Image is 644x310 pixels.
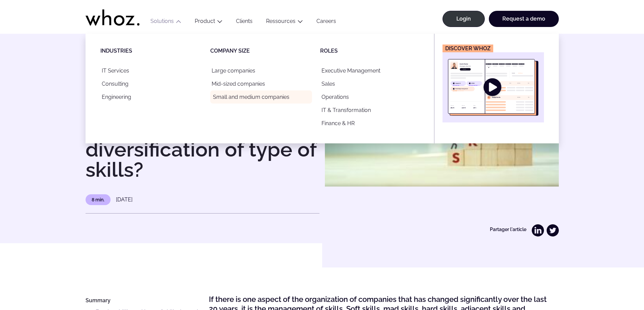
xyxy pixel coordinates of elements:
[144,18,188,27] button: Solutions
[310,18,343,27] a: Careers
[320,90,422,104] a: Operations
[210,77,312,90] a: Mid-sized companies
[116,196,133,203] time: [DATE]
[490,226,526,233] p: Partager l'article
[100,90,202,104] a: Engineering
[229,18,259,27] a: Clients
[100,64,202,77] a: IT Services
[443,45,493,52] figcaption: Discover Whoz
[599,265,635,301] iframe: Chatbot
[320,77,422,90] a: Sales
[86,79,319,180] h1: Soft skills, mad skills, hard skills… How to manage the diversification of type of skills?
[266,18,295,24] a: Ressources
[320,64,422,77] a: Executive Management
[259,18,310,27] button: Ressources
[320,104,422,117] a: IT & Transformation
[210,47,320,55] p: Company size
[100,77,202,90] a: Consulting
[195,18,215,24] a: Product
[443,11,485,27] a: Login
[188,18,229,27] button: Product
[210,64,312,77] a: Large companies
[100,47,210,55] p: Industries
[86,194,111,205] p: 8 min.
[320,117,422,130] a: Finance & HR
[489,11,559,27] a: Request a demo
[210,90,312,104] a: Small and medium companies
[86,298,202,304] h4: Summary
[320,47,430,55] p: Roles
[443,45,544,122] a: Discover Whoz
